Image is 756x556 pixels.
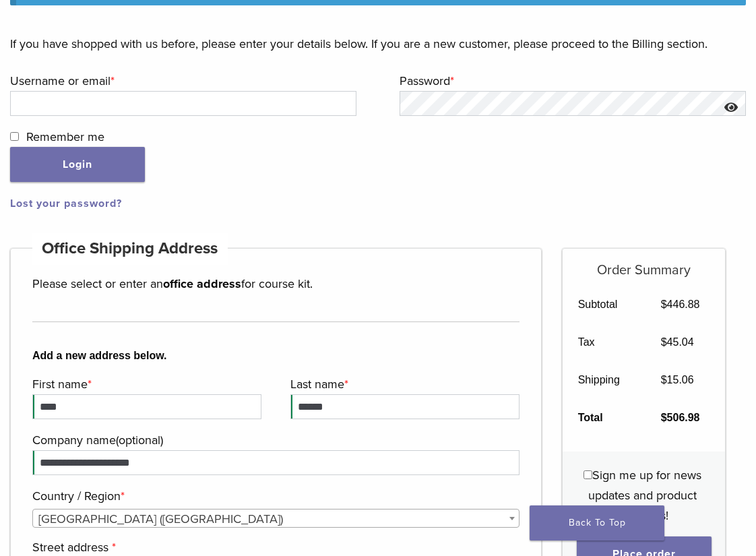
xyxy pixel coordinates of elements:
b: Add a new address below. [32,348,519,364]
label: Last name [290,374,516,394]
span: United States (US) [33,509,519,528]
span: $ [661,299,667,310]
h5: Order Summary [563,249,725,278]
h4: Office Shipping Address [32,233,228,265]
label: First name [32,374,258,394]
button: Login [10,147,145,182]
label: Password [400,71,743,91]
span: Sign me up for news updates and product discounts! [588,468,701,523]
span: Country / Region [32,509,519,528]
th: Subtotal [563,286,645,323]
label: Country / Region [32,486,516,506]
a: Back To Top [530,505,664,540]
bdi: 506.98 [661,412,700,423]
bdi: 45.04 [661,336,694,348]
label: Company name [32,430,516,450]
bdi: 446.88 [661,299,700,310]
span: $ [661,374,667,385]
p: If you have shopped with us before, please enter your details below. If you are a new customer, p... [10,34,746,54]
span: (optional) [116,433,163,447]
span: $ [661,412,667,423]
strong: office address [163,276,241,291]
a: Lost your password? [10,197,122,210]
th: Tax [563,323,645,361]
p: Please select or enter an for course kit. [32,274,519,294]
input: Sign me up for news updates and product discounts! [584,470,592,479]
span: Remember me [26,129,104,144]
bdi: 15.06 [661,374,694,385]
label: Username or email [10,71,353,91]
button: Show password [717,91,746,125]
span: $ [661,336,667,348]
input: Remember me [10,132,19,141]
th: Shipping [563,361,645,399]
th: Total [563,399,645,437]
